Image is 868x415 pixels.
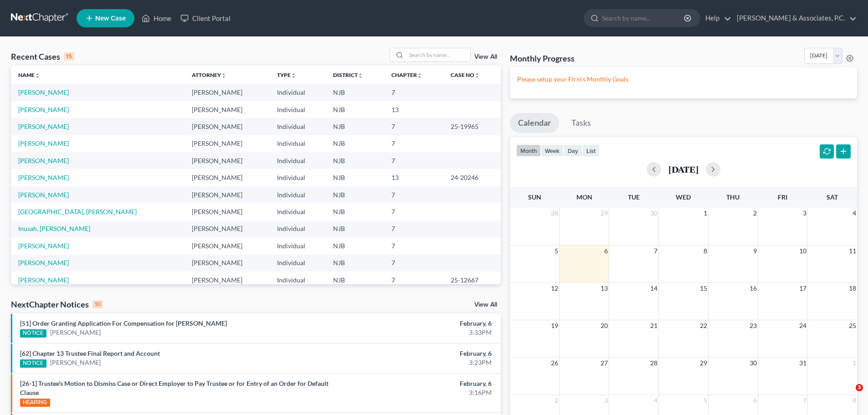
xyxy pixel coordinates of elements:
[270,118,326,135] td: Individual
[326,272,384,288] td: NJB
[703,208,708,219] span: 1
[443,272,500,288] td: 25-12667
[602,10,685,26] input: Search by name...
[848,283,857,294] span: 18
[358,73,363,78] i: unfold_more
[340,388,492,397] div: 3:16PM
[600,358,609,369] span: 27
[798,320,807,331] span: 24
[270,203,326,220] td: Individual
[676,193,691,201] span: Wed
[221,73,226,78] i: unfold_more
[340,379,492,388] div: February, 6
[848,320,857,331] span: 25
[649,358,658,369] span: 28
[20,349,160,357] a: [62] Chapter 13 Trustee Final Report and Account
[270,152,326,169] td: Individual
[752,246,758,256] span: 9
[384,272,444,288] td: 7
[277,72,296,78] a: Typeunfold_more
[384,101,444,118] td: 13
[603,395,609,406] span: 3
[451,72,480,78] a: Case Nounfold_more
[291,73,296,78] i: unfold_more
[20,399,50,407] div: HEARING
[550,208,559,219] span: 28
[18,276,69,284] a: [PERSON_NAME]
[603,246,609,256] span: 6
[628,193,640,201] span: Tue
[326,101,384,118] td: NJB
[653,246,658,256] span: 7
[528,193,541,201] span: Sun
[35,73,40,78] i: unfold_more
[701,10,731,26] a: Help
[270,220,326,237] td: Individual
[798,246,807,256] span: 10
[185,84,270,101] td: [PERSON_NAME]
[270,272,326,288] td: Individual
[11,51,74,62] div: Recent Cases
[563,113,599,133] a: Tasks
[185,272,270,288] td: [PERSON_NAME]
[18,106,69,113] a: [PERSON_NAME]
[554,246,559,256] span: 5
[92,300,103,308] div: 10
[270,186,326,203] td: Individual
[185,101,270,118] td: [PERSON_NAME]
[802,395,807,406] span: 7
[827,193,838,201] span: Sat
[749,320,758,331] span: 23
[185,203,270,220] td: [PERSON_NAME]
[326,135,384,152] td: NJB
[185,169,270,186] td: [PERSON_NAME]
[185,152,270,169] td: [PERSON_NAME]
[270,84,326,101] td: Individual
[18,139,69,147] a: [PERSON_NAME]
[18,157,69,164] a: [PERSON_NAME]
[340,358,492,367] div: 3:23PM
[192,72,226,78] a: Attorneyunfold_more
[20,329,46,338] div: NOTICE
[649,208,658,219] span: 30
[270,101,326,118] td: Individual
[326,169,384,186] td: NJB
[185,186,270,203] td: [PERSON_NAME]
[550,283,559,294] span: 12
[18,88,69,96] a: [PERSON_NAME]
[384,118,444,135] td: 7
[699,320,708,331] span: 22
[18,225,90,232] a: Inusah, [PERSON_NAME]
[550,358,559,369] span: 26
[391,72,422,78] a: Chapterunfold_more
[137,10,176,26] a: Home
[176,10,235,26] a: Client Portal
[649,320,658,331] span: 21
[417,73,422,78] i: unfold_more
[600,208,609,219] span: 29
[185,220,270,237] td: [PERSON_NAME]
[20,359,46,368] div: NOTICE
[554,395,559,406] span: 2
[384,152,444,169] td: 7
[270,255,326,272] td: Individual
[18,72,40,78] a: Nameunfold_more
[703,246,708,256] span: 8
[326,152,384,169] td: NJB
[340,328,492,337] div: 3:33PM
[384,255,444,272] td: 7
[270,135,326,152] td: Individual
[668,164,699,174] h2: [DATE]
[326,118,384,135] td: NJB
[384,186,444,203] td: 7
[852,358,857,369] span: 1
[95,15,126,22] span: New Case
[600,283,609,294] span: 13
[732,10,857,26] a: [PERSON_NAME] & Associates, P.C.
[20,379,329,396] a: [26-1] Trustee's Motion to Dismiss Case or Direct Employer to Pay Trustee or for Entry of an Orde...
[852,208,857,219] span: 4
[64,52,74,61] div: 15
[18,123,69,130] a: [PERSON_NAME]
[516,144,541,157] button: month
[50,328,101,337] a: [PERSON_NAME]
